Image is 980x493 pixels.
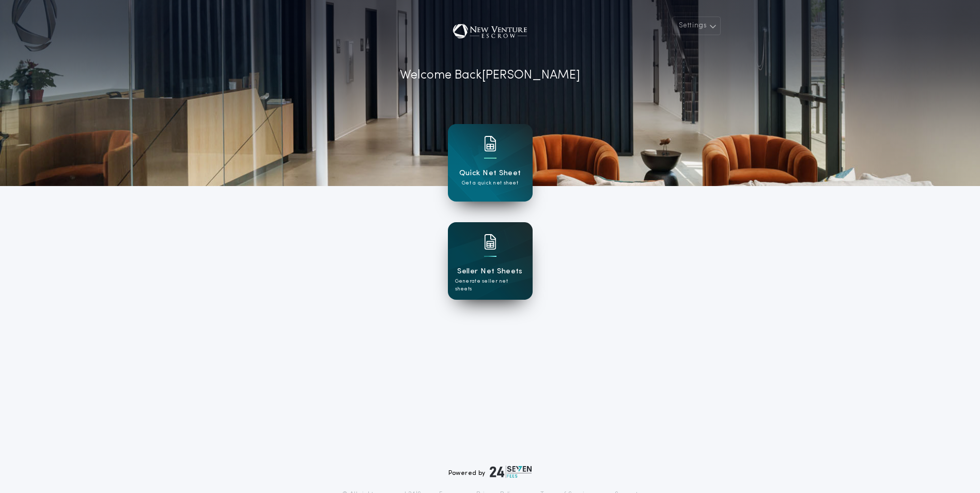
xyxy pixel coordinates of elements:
[459,167,521,179] h1: Quick Net Sheet
[455,278,525,293] p: Generate seller net sheets
[448,222,533,300] a: card iconSeller Net SheetsGenerate seller net sheets
[448,466,532,478] div: Powered by
[462,179,518,187] p: Get a quick net sheet
[672,17,721,35] button: Settings
[490,466,532,478] img: logo
[448,124,533,202] a: card iconQuick Net SheetGet a quick net sheet
[443,17,537,48] img: account-logo
[484,234,496,250] img: card icon
[484,136,496,151] img: card icon
[400,66,580,85] p: Welcome Back [PERSON_NAME]
[457,266,523,278] h1: Seller Net Sheets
